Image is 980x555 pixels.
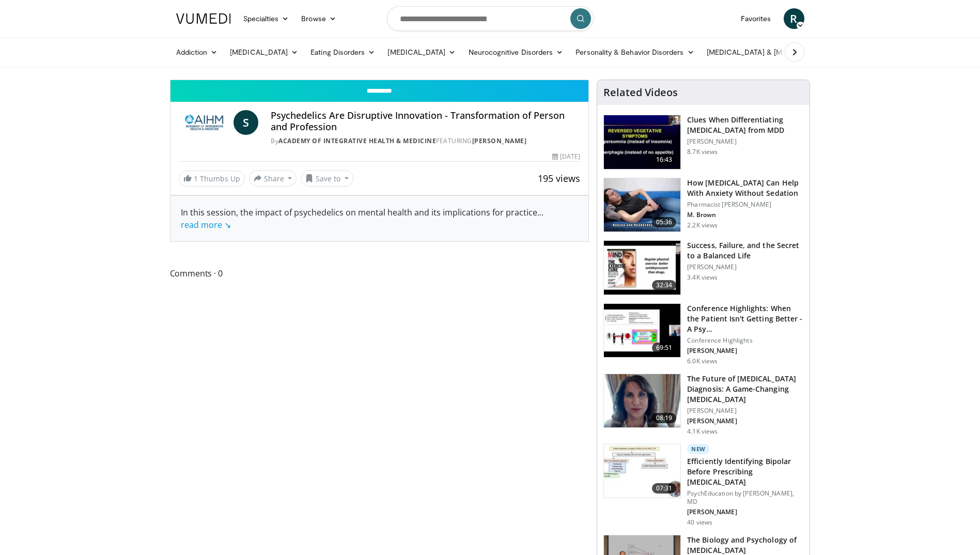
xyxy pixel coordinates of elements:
[271,110,580,132] h4: Psychedelics Are Disruptive Innovation - Transformation of Person and Profession
[652,483,677,494] span: 07:31
[687,263,803,271] p: [PERSON_NAME]
[381,42,462,63] a: [MEDICAL_DATA]
[295,8,343,29] a: Browse
[687,336,803,345] p: Conference Highlights
[687,508,803,516] p: [PERSON_NAME]
[604,444,680,498] img: bb766ca4-1a7a-496c-a5bd-5a4a5d6b6623.150x105_q85_crop-smart_upscale.jpg
[652,280,677,290] span: 32:34
[603,86,678,99] h4: Related Videos
[387,6,594,31] input: Search topics, interventions
[687,221,718,229] p: 2.2K views
[652,155,677,165] span: 16:43
[687,427,718,436] p: 4.1K views
[784,8,804,29] a: R
[194,174,198,183] span: 1
[687,518,712,527] p: 40 views
[604,304,680,358] img: 4362ec9e-0993-4580-bfd4-8e18d57e1d49.150x105_q85_crop-smart_upscale.jpg
[170,267,589,280] span: Comments 0
[701,42,848,63] a: [MEDICAL_DATA] & [MEDICAL_DATA]
[687,417,803,425] p: [PERSON_NAME]
[603,303,803,365] a: 69:51 Conference Highlights: When the Patient Isn't Getting Better - A Psy… Conference Highlights...
[569,42,700,63] a: Personality & Behavior Disorders
[687,211,803,219] p: M. Brown
[472,136,527,145] a: [PERSON_NAME]
[652,343,677,353] span: 69:51
[304,42,381,63] a: Eating Disorders
[604,374,680,428] img: db580a60-f510-4a79-8dc4-8580ce2a3e19.png.150x105_q85_crop-smart_upscale.png
[687,273,718,282] p: 3.4K views
[603,115,803,169] a: 16:43 Clues When Differentiating [MEDICAL_DATA] from MDD [PERSON_NAME] 8.7K views
[687,303,803,334] h3: Conference Highlights: When the Patient Isn't Getting Better - A Psy…
[181,219,231,230] a: read more ↘
[687,240,803,261] h3: Success, Failure, and the Secret to a Balanced Life
[604,241,680,295] img: 7307c1c9-cd96-462b-8187-bd7a74dc6cb1.150x105_q85_crop-smart_upscale.jpg
[552,152,580,161] div: [DATE]
[687,115,803,135] h3: Clues When Differentiating [MEDICAL_DATA] from MDD
[538,172,580,184] span: 195 views
[603,444,803,527] a: 07:31 New Efficiently Identifying Bipolar Before Prescribing [MEDICAL_DATA] PsychEducation by [PE...
[687,444,710,454] p: New
[687,347,803,355] p: [PERSON_NAME]
[181,206,579,231] div: In this session, the impact of psychedelics on mental health and its implications for practice
[271,136,580,146] div: By FEATURING
[603,374,803,436] a: 08:19 The Future of [MEDICAL_DATA] Diagnosis: A Game-Changing [MEDICAL_DATA] [PERSON_NAME] [PERSO...
[687,137,803,146] p: [PERSON_NAME]
[604,115,680,169] img: a6520382-d332-4ed3-9891-ee688fa49237.150x105_q85_crop-smart_upscale.jpg
[604,178,680,232] img: 7bfe4765-2bdb-4a7e-8d24-83e30517bd33.150x105_q85_crop-smart_upscale.jpg
[687,148,718,156] p: 8.7K views
[176,13,231,24] img: VuMedi Logo
[687,489,803,506] p: PsychEducation by [PERSON_NAME], MD
[652,413,677,423] span: 08:19
[181,207,543,230] span: ...
[687,374,803,405] h3: The Future of [MEDICAL_DATA] Diagnosis: A Game-Changing [MEDICAL_DATA]
[603,240,803,295] a: 32:34 Success, Failure, and the Secret to a Balanced Life [PERSON_NAME] 3.4K views
[224,42,304,63] a: [MEDICAL_DATA]
[179,110,230,135] img: Academy of Integrative Health & Medicine
[603,178,803,233] a: 05:36 How [MEDICAL_DATA] Can Help With Anxiety Without Sedation Pharmacist [PERSON_NAME] M. Brown...
[278,136,436,145] a: Academy of Integrative Health & Medicine
[687,456,803,487] h3: Efficiently Identifying Bipolar Before Prescribing [MEDICAL_DATA]
[687,357,718,365] p: 6.0K views
[237,8,295,29] a: Specialties
[170,42,224,63] a: Addiction
[301,170,353,187] button: Save to
[462,42,570,63] a: Neurocognitive Disorders
[687,178,803,198] h3: How [MEDICAL_DATA] Can Help With Anxiety Without Sedation
[735,8,777,29] a: Favorites
[687,407,803,415] p: [PERSON_NAME]
[687,201,803,209] p: Pharmacist [PERSON_NAME]
[249,170,297,187] button: Share
[652,217,677,227] span: 05:36
[179,171,245,187] a: 1 Thumbs Up
[234,110,258,135] a: S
